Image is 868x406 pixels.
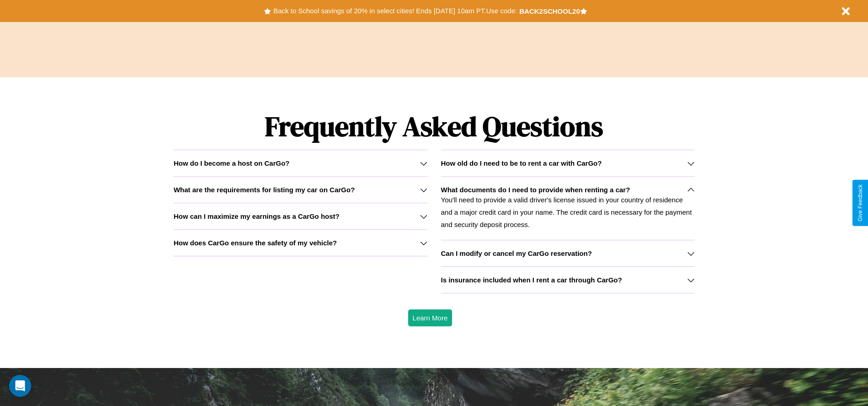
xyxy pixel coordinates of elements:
[173,159,289,167] h3: How do I become a host on CarGo?
[271,5,519,17] button: Back to School savings of 20% in select cities! Ends [DATE] 10am PT.Use code:
[408,309,453,326] button: Learn More
[441,276,622,284] h3: Is insurance included when I rent a car through CarGo?
[173,239,337,247] h3: How does CarGo ensure the safety of my vehicle?
[173,212,340,220] h3: How can I maximize my earnings as a CarGo host?
[173,103,694,150] h1: Frequently Asked Questions
[519,7,580,15] b: BACK2SCHOOL20
[441,249,592,257] h3: Can I modify or cancel my CarGo reservation?
[857,184,863,222] div: Give Feedback
[9,375,31,397] div: Open Intercom Messenger
[173,186,355,194] h3: What are the requirements for listing my car on CarGo?
[441,194,695,231] p: You'll need to provide a valid driver's license issued in your country of residence and a major c...
[441,159,602,167] h3: How old do I need to be to rent a car with CarGo?
[441,186,630,194] h3: What documents do I need to provide when renting a car?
